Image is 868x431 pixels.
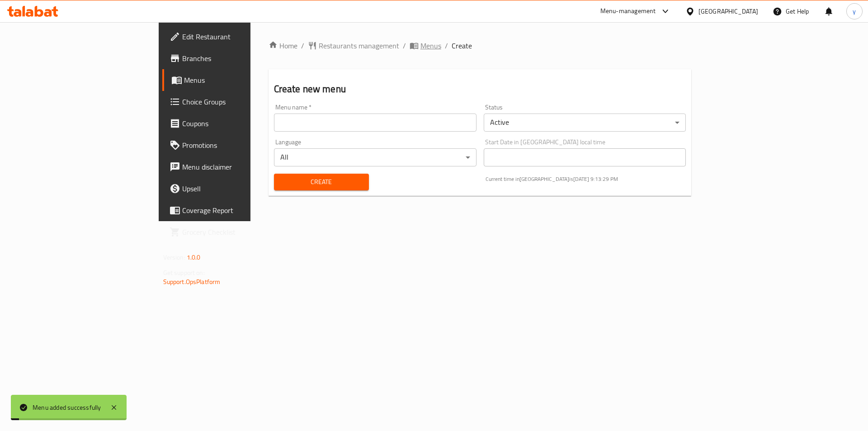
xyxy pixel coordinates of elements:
[162,134,304,156] a: Promotions
[600,6,656,17] div: Menu-management
[163,276,221,288] a: Support.OpsPlatform
[420,40,441,51] span: Menus
[274,148,476,166] div: All
[274,82,686,96] h2: Create new menu
[486,175,686,183] p: Current time in [GEOGRAPHIC_DATA] is [DATE] 9:13:29 PM
[319,40,399,51] span: Restaurants management
[182,96,297,107] span: Choice Groups
[33,403,101,412] div: Menu added successfully
[163,267,205,279] span: Get support on:
[853,6,856,16] span: y
[182,205,297,216] span: Coverage Report
[184,75,297,85] span: Menus
[162,156,304,178] a: Menu disclaimer
[162,221,304,243] a: Grocery Checklist
[162,47,304,69] a: Branches
[403,40,406,51] li: /
[182,183,297,194] span: Upsell
[182,31,297,42] span: Edit Restaurant
[162,69,304,91] a: Menus
[187,251,201,263] span: 1.0.0
[163,251,185,263] span: Version:
[308,40,399,51] a: Restaurants management
[698,6,758,16] div: [GEOGRAPHIC_DATA]
[182,161,297,172] span: Menu disclaimer
[162,178,304,199] a: Upsell
[281,176,362,188] span: Create
[182,118,297,129] span: Coupons
[182,53,297,64] span: Branches
[274,174,369,190] button: Create
[445,40,448,51] li: /
[410,40,441,51] a: Menus
[162,113,304,134] a: Coupons
[452,40,472,51] span: Create
[182,140,297,151] span: Promotions
[269,40,692,51] nav: breadcrumb
[484,114,686,132] div: Active
[162,26,304,47] a: Edit Restaurant
[162,199,304,221] a: Coverage Report
[162,91,304,113] a: Choice Groups
[182,227,297,237] span: Grocery Checklist
[274,114,476,132] input: Please enter Menu name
